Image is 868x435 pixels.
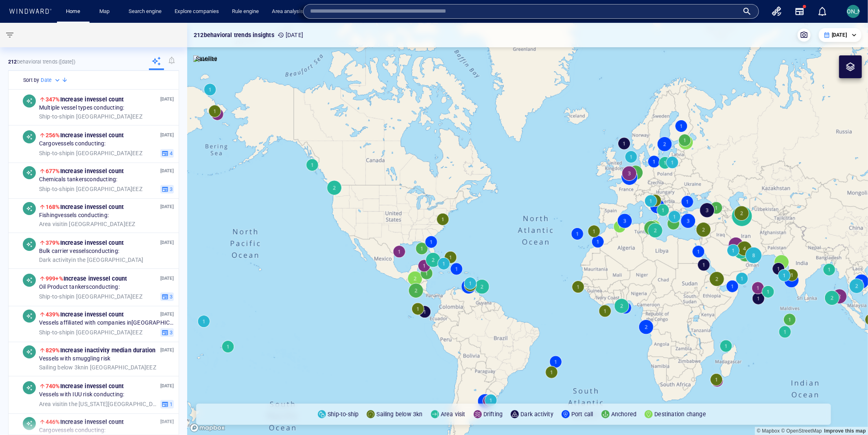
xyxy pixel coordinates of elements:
[654,409,706,419] p: Destination change
[46,311,60,318] span: 439%
[23,76,39,84] h6: Sort by
[46,347,60,354] span: 829%
[39,400,63,407] span: Area visit
[8,59,17,65] strong: 212
[328,409,359,419] p: Ship-to-ship
[39,355,110,362] span: Vessels with smuggling risk
[168,293,173,300] span: 3
[824,428,866,434] a: Map feedback
[8,58,75,66] p: behavioral trends ([DATE])
[46,383,124,389] span: Increase in vessel count
[160,185,174,193] button: 3
[160,149,174,158] button: 4
[278,30,303,40] p: [DATE]
[125,4,165,19] a: Search engine
[168,400,173,408] span: 1
[39,185,142,193] span: in [GEOGRAPHIC_DATA] EEZ
[160,292,174,301] button: 3
[46,347,156,354] span: Increase in activity median duration
[46,275,127,282] span: Increase in vessel count
[229,4,262,19] a: Rule engine
[39,113,70,119] span: Ship-to-ship
[39,293,142,300] span: in [GEOGRAPHIC_DATA] EEZ
[571,409,593,419] p: Port call
[96,4,116,19] a: Map
[441,409,466,419] p: Area visit
[41,76,52,84] h6: Date
[46,239,124,246] span: Increase in vessel count
[611,409,637,419] p: Anchored
[39,113,142,120] span: in [GEOGRAPHIC_DATA] EEZ
[39,293,70,299] span: Ship-to-ship
[39,220,136,228] span: in [GEOGRAPHIC_DATA] EEZ
[46,239,60,246] span: 379%
[160,239,174,246] p: [DATE]
[168,149,173,157] span: 4
[520,409,553,419] p: Dark activity
[160,310,174,318] p: [DATE]
[39,104,125,112] span: Multiple vessel types conducting:
[39,220,63,227] span: Area visit
[46,96,124,103] span: Increase in vessel count
[60,4,86,19] button: Home
[46,204,60,210] span: 168%
[39,176,118,183] span: Chemicals tankers conducting:
[41,76,61,84] div: Date
[832,31,847,39] p: [DATE]
[193,55,217,64] img: satellite
[376,409,422,419] p: Sailing below 3kn
[160,328,174,337] button: 3
[833,398,862,429] iframe: Chat
[160,203,174,211] p: [DATE]
[483,409,503,419] p: Drifting
[269,4,306,19] a: Area analysis
[160,131,174,139] p: [DATE]
[168,329,173,336] span: 3
[824,31,857,39] div: [DATE]
[757,428,780,434] a: Mapbox
[46,168,124,174] span: Increase in vessel count
[194,30,274,40] p: 212 behavioral trends insights
[160,95,174,103] p: [DATE]
[39,364,84,370] span: Sailing below 3kn
[160,400,174,409] button: 1
[39,185,70,192] span: Ship-to-ship
[818,7,827,16] div: Notification center
[196,54,217,64] p: Satellite
[845,3,861,20] button: [PERSON_NAME]
[39,212,109,219] span: Fishing vessels conducting:
[39,391,125,398] span: Vessels with IUU risk conducting:
[63,4,84,19] a: Home
[39,400,157,408] span: in the [US_STATE][GEOGRAPHIC_DATA]
[39,329,70,335] span: Ship-to-ship
[39,256,143,264] span: in the [GEOGRAPHIC_DATA]
[46,132,124,138] span: Increase in vessel count
[93,4,119,19] button: Map
[46,168,60,174] span: 677%
[39,149,70,156] span: Ship-to-ship
[46,96,60,103] span: 347%
[46,383,60,389] span: 740%
[39,283,120,291] span: Oil Product tankers conducting:
[39,319,174,327] span: Vessels affiliated with companies in [GEOGRAPHIC_DATA] conducting:
[160,167,174,175] p: [DATE]
[39,140,106,147] span: Cargo vessels conducting:
[46,311,124,318] span: Increase in vessel count
[39,329,142,336] span: in [GEOGRAPHIC_DATA] EEZ
[160,382,174,390] p: [DATE]
[171,4,222,19] a: Explore companies
[46,204,124,210] span: Increase in vessel count
[39,364,156,371] span: in [GEOGRAPHIC_DATA] EEZ
[160,346,174,354] p: [DATE]
[46,275,63,282] span: 999+%
[39,256,72,263] span: Dark activity
[39,149,142,157] span: in [GEOGRAPHIC_DATA] EEZ
[781,428,822,434] a: OpenStreetMap
[160,275,174,282] p: [DATE]
[46,132,60,138] span: 256%
[190,423,225,433] a: Mapbox logo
